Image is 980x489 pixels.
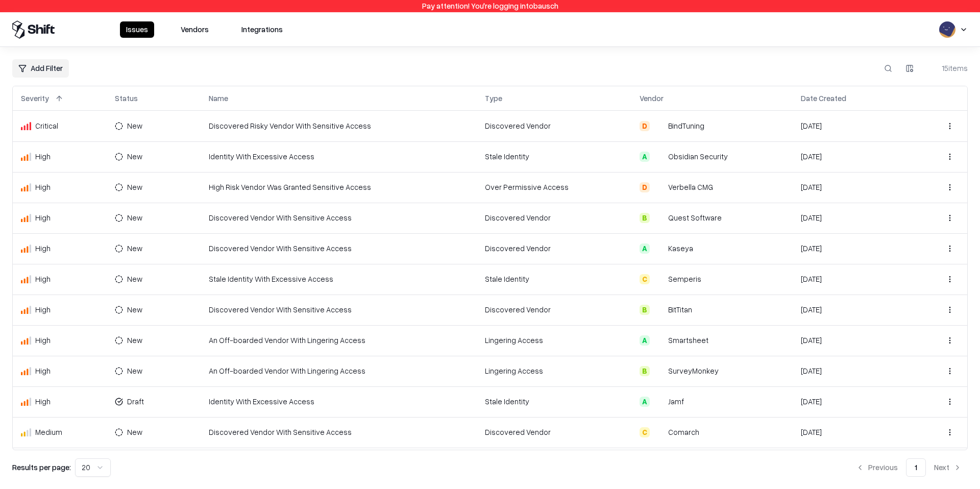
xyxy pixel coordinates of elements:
div: A [640,397,650,407]
button: Vendors [175,21,215,38]
td: Stale Identity With Excessive Access [201,264,477,295]
div: A [640,152,650,162]
td: Discovered Vendor [477,111,631,141]
img: Semperis [654,274,664,284]
p: Results per page: [12,462,71,473]
div: D [640,121,650,131]
div: Kaseya [668,243,693,254]
td: An Off-boarded Vendor With Lingering Access [201,325,477,356]
div: New [127,120,142,131]
div: Critical [21,120,99,131]
button: New [115,210,158,226]
div: C [640,427,650,437]
button: New [115,271,158,287]
button: Draft [115,394,159,410]
div: Vendor [640,93,664,104]
img: Kaseya [654,243,664,254]
td: Discovered Vendor With Sensitive Access [201,233,477,264]
img: Comarch [654,427,664,437]
div: New [127,304,142,315]
td: [DATE] [793,417,913,448]
button: New [115,332,158,349]
div: New [127,274,142,284]
td: Discovered Vendor [477,417,631,448]
div: B [640,305,650,315]
div: B [640,366,650,376]
div: Obsidian Security [668,151,728,162]
button: New [115,149,158,165]
div: New [127,243,142,254]
td: Discovered Vendor [477,295,631,325]
div: Comarch [668,427,699,437]
div: Semperis [668,274,701,284]
div: High [21,365,99,376]
td: Lingering Access [477,356,631,386]
td: Discovered Vendor With Sensitive Access [201,417,477,448]
div: Smartsheet [668,335,708,346]
td: Discovered Risky Vendor With Sensitive Access [201,111,477,141]
button: Integrations [235,21,289,38]
div: High [21,396,99,407]
td: [DATE] [793,325,913,356]
img: Obsidian Security [654,152,664,162]
td: [DATE] [793,233,913,264]
td: Discovered Vendor With Sensitive Access [201,203,477,233]
div: 15 items [927,63,968,74]
td: Discovered Vendor With Sensitive Access [201,295,477,325]
div: New [127,335,142,346]
img: BitTitan [654,305,664,315]
nav: pagination [850,458,968,477]
div: BitTitan [668,304,692,315]
div: High [21,151,99,162]
td: [DATE] [793,356,913,386]
td: High Risk Vendor Was Granted Sensitive Access [201,172,477,203]
div: Verbella CMG [668,182,713,192]
div: BindTuning [668,120,704,131]
img: Smartsheet [654,335,664,346]
td: Lingering Access [477,325,631,356]
td: [DATE] [793,448,913,478]
div: Date Created [801,93,846,104]
button: New [115,424,158,441]
td: [DATE] [793,111,913,141]
div: New [127,151,142,162]
img: Jamf [654,397,664,407]
div: High [21,304,99,315]
td: Discovered Vendor [477,448,631,478]
td: Discovered Risky Vendor With Sensitive Access [201,448,477,478]
div: High [21,212,99,223]
div: SurveyMonkey [668,365,719,376]
button: New [115,118,158,134]
td: Over Permissive Access [477,172,631,203]
td: Identity With Excessive Access [201,386,477,417]
td: [DATE] [793,141,913,172]
button: New [115,363,158,379]
div: New [127,427,142,437]
div: Name [209,93,228,104]
td: An Off-boarded Vendor With Lingering Access [201,356,477,386]
div: New [127,212,142,223]
td: [DATE] [793,295,913,325]
button: Issues [120,21,154,38]
div: Status [115,93,138,104]
td: Discovered Vendor [477,233,631,264]
td: [DATE] [793,203,913,233]
div: Jamf [668,396,684,407]
td: [DATE] [793,172,913,203]
button: New [115,240,158,257]
div: Severity [21,93,49,104]
img: BindTuning [654,121,664,131]
button: Add Filter [12,59,69,78]
img: Verbella CMG [654,182,664,192]
td: [DATE] [793,264,913,295]
td: Discovered Vendor [477,203,631,233]
div: B [640,213,650,223]
div: A [640,243,650,254]
td: Identity With Excessive Access [201,141,477,172]
div: High [21,182,99,192]
div: Draft [127,396,144,407]
div: A [640,335,650,346]
div: D [640,182,650,192]
div: High [21,274,99,284]
img: SurveyMonkey [654,366,664,376]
